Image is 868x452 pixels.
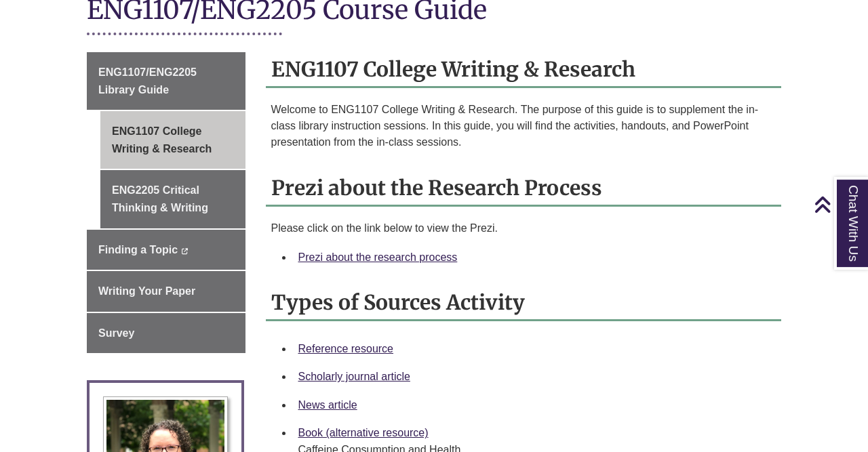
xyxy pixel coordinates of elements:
[266,52,782,88] h2: ENG1107 College Writing & Research
[266,171,782,207] h2: Prezi about the Research Process
[298,399,357,411] a: News article
[298,427,429,438] a: Book (alternative resource)
[98,66,197,96] span: ENG1107/ENG2205 Library Guide
[98,244,178,255] span: Finding a Topic
[100,170,245,228] a: ENG2205 Critical Thinking & Writing
[87,230,245,270] a: Finding a Topic
[814,195,865,213] a: Back to Top
[87,271,245,312] a: Writing Your Paper
[87,52,245,353] div: Guide Page Menu
[266,285,782,321] h2: Types of Sources Activity
[298,343,394,354] a: Reference resource
[298,251,458,263] a: Prezi about the research process
[98,285,195,297] span: Writing Your Paper
[100,111,245,169] a: ENG1107 College Writing & Research
[271,220,776,237] p: Please click on the link below to view the Prezi.
[180,248,188,254] i: This link opens in a new window
[87,313,245,354] a: Survey
[87,52,245,110] a: ENG1107/ENG2205 Library Guide
[271,102,776,150] p: Welcome to ENG1107 College Writing & Research. The purpose of this guide is to supplement the in-...
[98,327,134,339] span: Survey
[298,371,410,382] a: Scholarly journal article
